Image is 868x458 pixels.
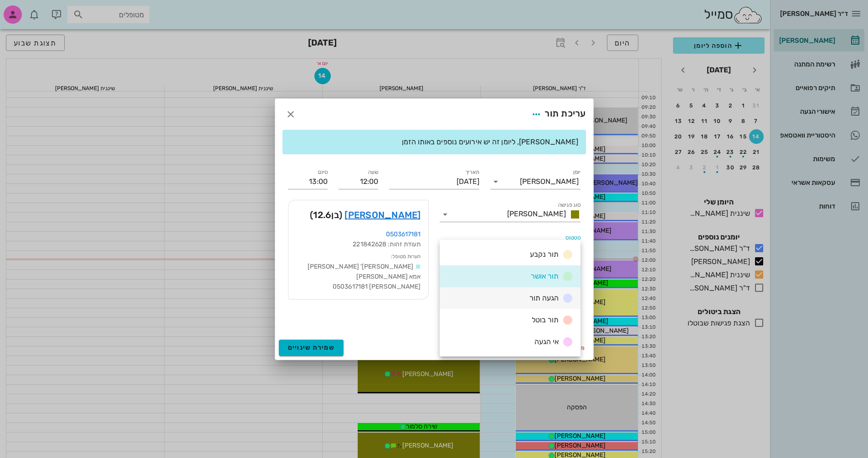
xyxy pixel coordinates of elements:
[308,263,421,290] span: [PERSON_NAME]' [PERSON_NAME] אמא [PERSON_NAME] [PERSON_NAME] 0503617181
[465,169,479,176] label: תאריך
[402,137,578,146] span: [PERSON_NAME], ליומן זה יש אירועים נוספים באותו הזמן
[318,169,328,176] label: סיום
[391,254,421,260] small: הערות מטופל:
[528,106,586,122] div: עריכת תור
[279,340,344,356] button: שמירת שינויים
[573,169,580,176] label: יומן
[296,239,421,249] div: תעודת זהות: 221842628
[534,337,559,346] span: אי הגעה
[507,209,566,218] span: [PERSON_NAME]
[520,178,579,186] div: [PERSON_NAME]
[532,316,559,324] span: תור בוטל
[288,344,335,351] span: שמירת שינויים
[344,208,421,222] a: [PERSON_NAME]
[529,294,559,302] span: הגעה תור
[368,169,378,176] label: שעה
[440,240,580,254] div: סטטוסתור אושר
[310,208,342,222] span: (בן )
[313,209,331,220] span: 12.6
[490,174,580,189] div: יומן[PERSON_NAME]
[565,234,580,241] label: סטטוס
[558,202,580,209] label: סוג פגישה
[288,313,566,322] label: שליחת תורים עתידיים בוואטסאפ
[531,272,559,280] span: תור אושר
[530,250,559,259] span: תור נקבע
[386,230,421,238] a: 0503617181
